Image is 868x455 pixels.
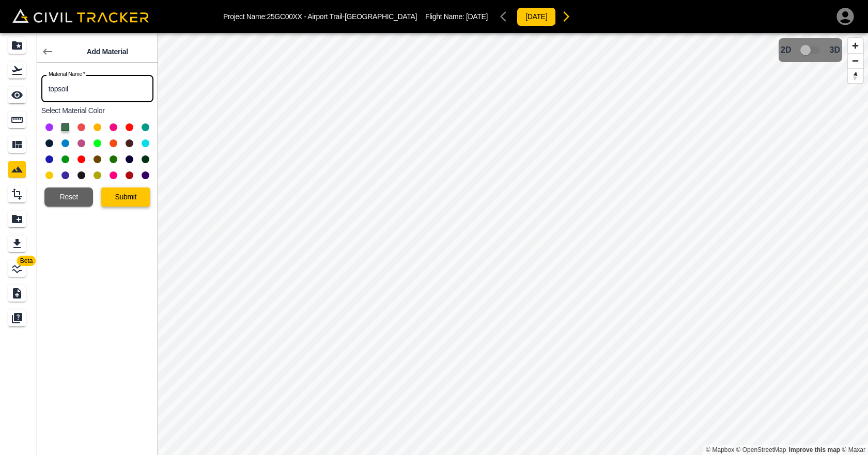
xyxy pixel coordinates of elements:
img: Civil Tracker [12,9,149,23]
a: OpenStreetMap [736,446,786,453]
p: Flight Name: [425,12,488,21]
a: Maxar [842,446,865,453]
a: Mapbox [706,446,734,453]
p: Project Name: 25GC00XX - Airport Trail-[GEOGRAPHIC_DATA] [223,12,417,21]
span: 3D model not uploaded yet [796,40,826,60]
button: Zoom out [848,53,863,68]
button: Zoom in [848,38,863,53]
span: [DATE] [466,12,488,21]
button: [DATE] [517,7,556,26]
span: 2D [781,45,791,55]
canvas: Map [158,33,868,455]
button: Reset bearing to north [848,68,863,83]
span: 3D [830,45,840,55]
a: Map feedback [789,446,840,453]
